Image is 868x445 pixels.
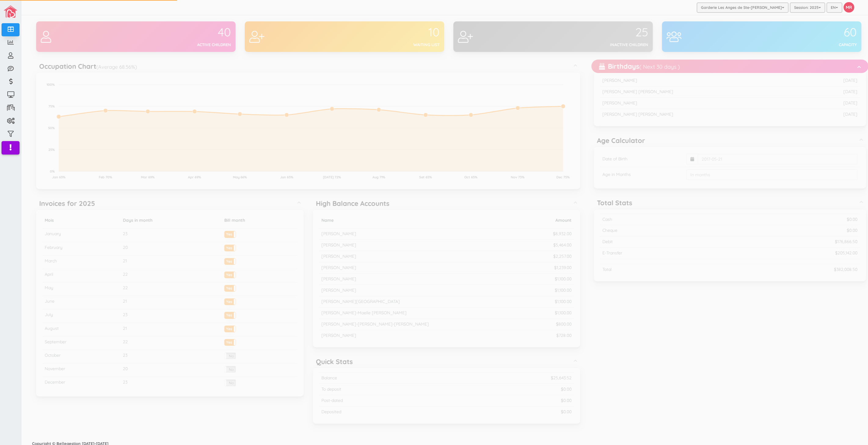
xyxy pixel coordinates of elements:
td: April [38,269,116,282]
small: [PERSON_NAME][GEOGRAPHIC_DATA] [317,299,396,304]
small: $1,100.00 [551,310,567,316]
label: Yes [221,326,232,330]
h5: High Balance Accounts [312,200,385,207]
tspan: Mar 69% [137,175,151,179]
label: Yes [221,312,232,317]
tspan: Feb 70% [95,175,108,179]
tspan: 100% [42,82,51,87]
div: Capacity [758,42,853,48]
small: $1,100.00 [551,287,567,293]
td: [PERSON_NAME] [PERSON_NAME] [596,86,804,98]
small: $8,932.00 [549,231,567,236]
small: [PERSON_NAME] [317,265,352,270]
tspan: Dec 75% [552,175,566,179]
small: $5,464.00 [549,242,567,248]
div: 60 [758,26,853,39]
label: Yes [221,272,232,276]
small: $728.00 [552,333,567,338]
small: [PERSON_NAME] [317,276,352,282]
label: No [221,366,232,372]
td: February [38,242,116,255]
td: September [38,336,116,350]
td: January [38,228,116,242]
small: [PERSON_NAME]-[PERSON_NAME]-[PERSON_NAME] [317,321,425,327]
small: [PERSON_NAME] [317,231,352,236]
td: 23 [116,377,218,390]
td: Deposited [315,407,444,418]
td: 20 [116,242,218,255]
h5: Age Calculator [593,137,641,144]
td: [DATE] [804,109,856,120]
h5: Quick Stats [312,358,349,365]
small: [PERSON_NAME] [317,254,352,259]
label: No [221,353,232,359]
h5: Amount [528,218,568,223]
td: July [38,309,116,323]
small: [PERSON_NAME] [317,333,352,338]
td: Post-dated [315,395,444,407]
td: 21 [116,323,218,336]
div: Inactive children [549,42,644,48]
label: No [221,380,232,386]
label: Yes [221,299,232,303]
tspan: May 66% [229,175,243,179]
td: 21 [116,255,218,269]
td: $205,142.00 [717,248,856,259]
h5: Total Stats [593,199,628,206]
h5: Occupation Chart [35,63,133,70]
small: $800.00 [552,321,567,327]
small: $1,100.00 [551,276,567,282]
tspan: Oct 65% [460,175,473,179]
td: August [38,323,116,336]
small: ( Next 30 days ) [635,63,676,70]
td: [DATE] [804,86,856,98]
input: In months [682,170,853,180]
td: 22 [116,283,218,296]
td: October [38,350,116,363]
small: [PERSON_NAME] [317,287,352,293]
div: 40 [132,26,227,39]
td: $0.00 [444,384,570,395]
td: November [38,363,116,377]
td: 20 [116,363,218,377]
tspan: Apr 69% [184,175,197,179]
td: [PERSON_NAME] [596,75,804,86]
div: Active children [132,42,227,48]
td: Debit [596,236,717,248]
h5: Bill month [220,218,291,223]
small: [PERSON_NAME] [317,242,352,248]
label: Yes [221,245,232,250]
div: 10 [341,26,436,39]
h5: Birthdays [595,63,676,70]
label: Yes [221,258,232,263]
td: $0.00 [717,225,856,236]
tspan: Nov 73% [507,175,520,179]
tspan: Jun 65% [276,175,289,179]
h5: Days in month [119,218,215,223]
small: $2,257.00 [549,254,567,259]
input: 2017-05-21 [694,154,853,164]
td: March [38,255,116,269]
td: 22 [116,336,218,350]
small: $1,239.00 [550,265,567,270]
td: Date of Birth [596,151,680,167]
td: Cheque [596,225,717,236]
td: 23 [116,309,218,323]
td: $382,008.50 [717,264,856,275]
td: 23 [116,228,218,242]
td: [PERSON_NAME] [PERSON_NAME] [596,109,804,120]
td: December [38,377,116,390]
td: May [38,283,116,296]
td: [PERSON_NAME] [596,98,804,109]
h5: Mois [41,218,114,223]
td: Total [596,264,717,275]
td: To deposit [315,384,444,395]
tspan: Jan 63% [48,175,61,179]
tspan: 75% [44,104,51,108]
h5: Name [317,218,523,223]
tspan: 0% [46,169,51,173]
td: Cash [596,214,717,225]
td: $176,866.50 [717,236,856,248]
td: $0.00 [717,214,856,225]
tspan: Set 65% [415,175,428,179]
